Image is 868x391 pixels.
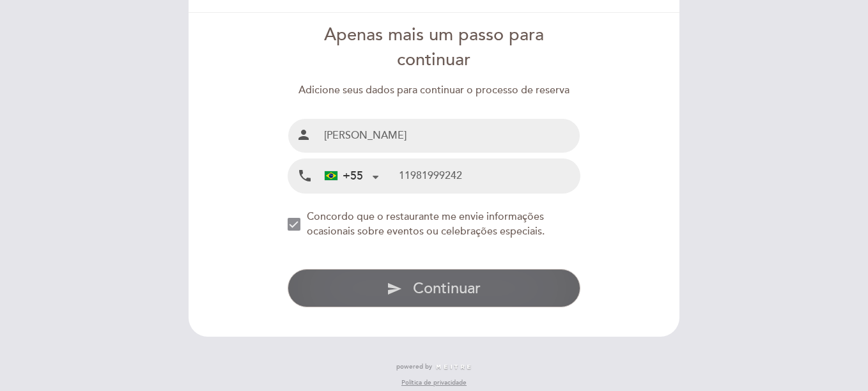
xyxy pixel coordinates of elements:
button: send Continuar [288,269,581,307]
input: Telefone celular [399,159,580,193]
span: powered by [396,362,432,371]
div: Apenas mais um passo para continuar [288,23,581,73]
md-checkbox: NEW_MODAL_AGREE_RESTAURANT_SEND_OCCASIONAL_INFO [288,210,581,239]
div: +55 [325,168,363,185]
a: Política de privacidade [401,378,467,387]
span: Concordo que o restaurante me envie informações ocasionais sobre eventos ou celebrações especiais. [307,210,545,238]
i: local_phone [297,168,313,184]
input: Nombre e Sobrenome [319,119,580,153]
div: Brazil (Brasil): +55 [320,160,384,192]
div: Adicione seus dados para continuar o processo de reserva [288,83,581,98]
img: MEITRE [435,364,472,371]
a: powered by [396,362,472,371]
span: Continuar [413,279,481,298]
i: send [387,281,402,296]
i: person [296,127,311,142]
